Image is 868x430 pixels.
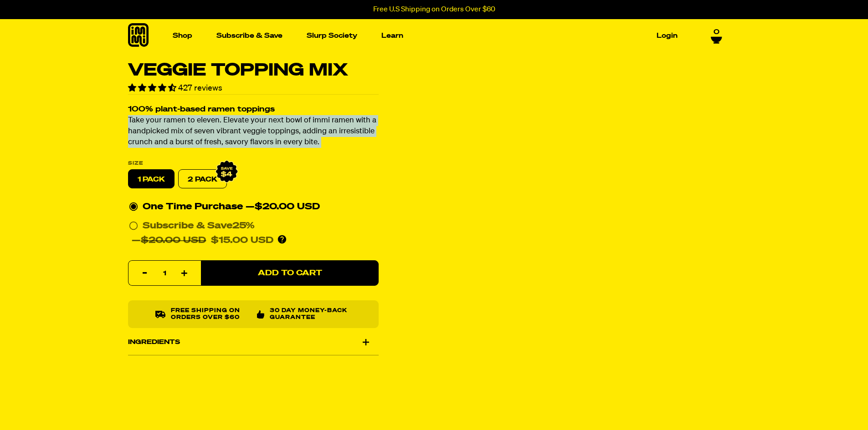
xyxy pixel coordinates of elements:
[141,236,206,245] del: $20.00 USD
[711,28,722,44] a: 0
[178,84,222,92] span: 427 reviews
[178,170,227,189] label: 2 PACK
[270,308,351,321] p: 30 Day Money-Back Guarantee
[128,116,379,148] p: Take your ramen to eleven. Elevate your next bowl of immi ramen with a handpicked mix of seven vi...
[255,202,320,212] span: $20.00 USD
[653,29,681,43] a: Login
[201,261,379,286] button: Add to Cart
[128,161,379,166] label: Size
[378,29,407,43] a: Learn
[232,222,255,231] span: 25%
[211,236,273,245] span: $15.00 USD
[169,29,196,43] a: Shop
[128,170,175,189] label: 1 PACK
[373,5,495,14] p: Free U.S Shipping on Orders Over $60
[128,106,379,114] h2: 100% plant-based ramen toppings
[132,233,273,248] div: —
[714,28,719,36] span: 0
[134,261,195,287] input: quantity
[246,200,320,214] div: —
[169,19,681,52] nav: Main navigation
[129,200,378,214] div: One Time Purchase
[128,62,379,79] h1: Veggie Topping Mix
[128,329,379,355] div: Ingredients
[143,219,255,233] div: Subscribe & Save
[170,308,249,321] p: Free shipping on orders over $60
[128,84,178,92] span: 4.36 stars
[257,269,322,277] span: Add to Cart
[303,29,361,43] a: Slurp Society
[213,29,286,43] a: Subscribe & Save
